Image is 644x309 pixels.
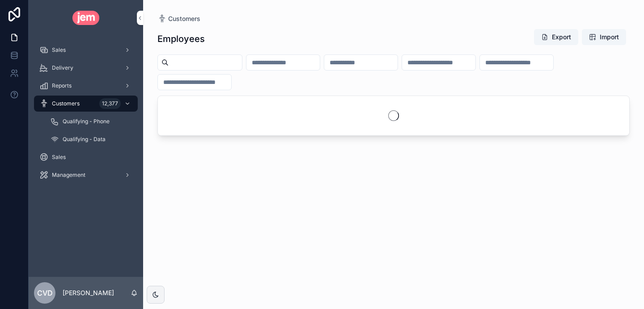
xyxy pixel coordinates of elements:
span: Customers [168,14,200,23]
span: Sales [52,154,66,161]
span: Qualifying - Phone [63,118,110,125]
span: Sales [52,46,66,54]
h1: Employees [157,33,205,45]
a: Reports [34,78,138,94]
div: 12,377 [99,98,121,109]
span: Reports [52,82,72,89]
a: Qualifying - Data [45,131,138,147]
a: Qualifying - Phone [45,113,138,129]
span: Cvd [37,288,53,298]
span: Import [600,33,619,42]
span: Qualifying - Data [63,136,106,143]
button: Export [534,29,578,45]
button: Import [582,29,626,45]
span: Delivery [52,64,73,71]
span: Management [52,171,85,179]
a: Sales [34,42,138,58]
p: [PERSON_NAME] [63,288,114,297]
a: Customers12,377 [34,96,138,112]
a: Customers [157,14,200,23]
a: Sales [34,149,138,165]
img: App logo [72,11,100,25]
span: Customers [52,100,80,107]
a: Management [34,167,138,183]
div: scrollable content [29,36,143,195]
a: Delivery [34,60,138,76]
